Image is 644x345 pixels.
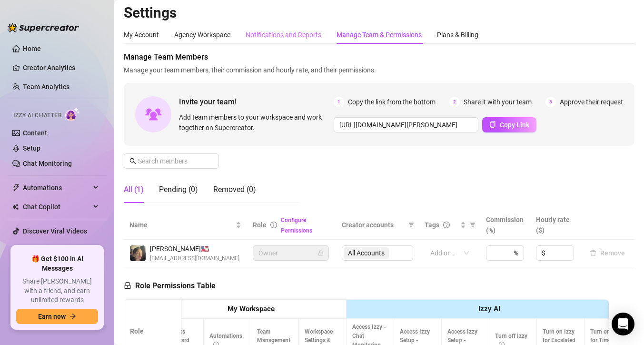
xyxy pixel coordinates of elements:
[23,227,87,235] a: Discover Viral Videos
[23,144,40,152] a: Setup
[586,247,629,259] button: Remove
[138,156,206,166] input: Search members
[480,211,530,240] th: Commission (%)
[23,180,90,195] span: Automations
[270,222,277,228] span: info-circle
[129,220,234,230] span: Name
[443,222,450,228] span: question-circle
[23,199,90,214] span: Chat Copilot
[489,121,496,128] span: copy
[464,97,532,107] span: Share it with your team
[406,218,416,232] span: filter
[281,217,312,234] a: Configure Permissions
[468,218,477,232] span: filter
[334,97,344,107] span: 1
[23,60,99,75] a: Creator Analytics
[124,51,634,63] span: Manage Team Members
[342,220,405,230] span: Creator accounts
[159,184,198,195] div: Pending (0)
[500,121,529,129] span: Copy Link
[348,97,436,107] span: Copy the link from the bottom
[124,282,131,289] span: lock
[228,304,275,313] strong: My Workspace
[16,254,98,273] span: 🎁 Get $100 in AI Messages
[482,117,536,132] button: Copy Link
[437,30,478,40] div: Plans & Billing
[246,30,321,40] div: Notifications and Reports
[318,250,324,256] span: lock
[38,313,66,320] span: Earn now
[545,97,556,107] span: 3
[12,184,20,192] span: thunderbolt
[408,222,414,228] span: filter
[253,221,267,229] span: Role
[12,203,19,210] img: Chat Copilot
[179,112,330,133] span: Add team members to your workspace and work together on Supercreator.
[23,83,69,91] a: Team Analytics
[174,30,230,40] div: Agency Workspace
[124,280,216,292] h5: Role Permissions Table
[612,313,634,335] div: Open Intercom Messenger
[23,129,47,137] a: Content
[16,277,98,305] span: Share [PERSON_NAME] with a friend, and earn unlimited rewards
[124,184,144,195] div: All (1)
[23,160,72,167] a: Chat Monitoring
[425,220,439,230] span: Tags
[470,222,476,228] span: filter
[69,313,76,320] span: arrow-right
[150,254,239,263] span: [EMAIL_ADDRESS][DOMAIN_NAME]
[129,158,136,164] span: search
[65,107,80,121] img: AI Chatter
[449,97,460,107] span: 2
[258,246,323,260] span: Owner
[478,304,500,313] strong: Izzy AI
[560,97,623,107] span: Approve their request
[23,45,41,52] a: Home
[124,211,247,240] th: Name
[530,211,580,240] th: Hourly rate ($)
[179,96,334,108] span: Invite your team!
[124,30,159,40] div: My Account
[13,111,61,120] span: Izzy AI Chatter
[124,65,634,75] span: Manage your team members, their commission and hourly rate, and their permissions.
[213,184,256,195] div: Removed (0)
[8,23,79,32] img: logo-BBDzfeDw.svg
[130,245,146,261] img: Iliana Brown (Momiana)
[124,4,634,22] h2: Settings
[16,309,98,324] button: Earn nowarrow-right
[150,244,239,254] span: [PERSON_NAME] 🇺🇸
[337,30,422,40] div: Manage Team & Permissions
